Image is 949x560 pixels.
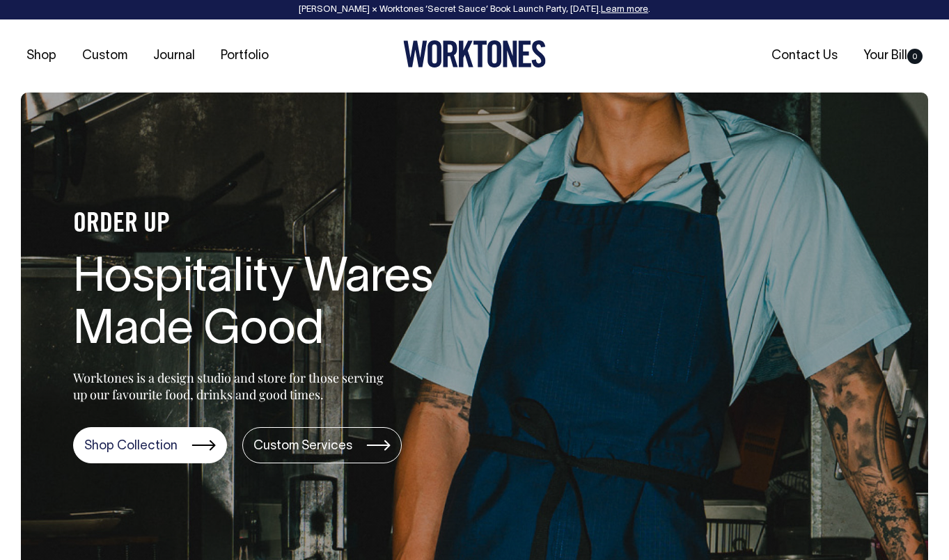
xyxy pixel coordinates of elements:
a: Journal [148,45,201,67]
a: Shop [21,45,62,67]
a: Custom [77,45,133,67]
h4: ORDER UP [73,210,519,239]
h1: Hospitality Wares Made Good [73,253,519,358]
a: Contact Us [766,45,843,67]
a: Learn more [601,6,648,14]
div: [PERSON_NAME] × Worktones ‘Secret Sauce’ Book Launch Party, [DATE]. . [14,5,935,15]
a: Portfolio [215,45,274,67]
a: Custom Services [242,427,402,463]
a: Your Bill0 [858,45,928,67]
a: Shop Collection [73,427,227,463]
p: Worktones is a design studio and store for those serving up our favourite food, drinks and good t... [73,369,390,403]
span: 0 [907,49,923,64]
